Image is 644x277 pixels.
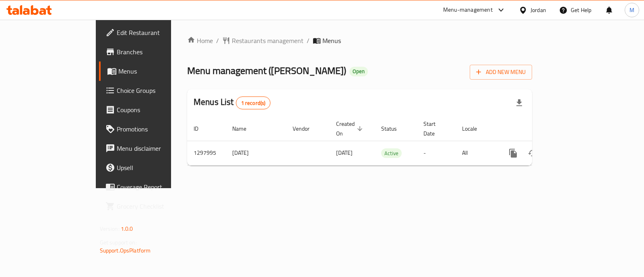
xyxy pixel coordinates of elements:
[232,124,257,133] span: Name
[117,47,197,57] span: Branches
[417,141,456,165] td: -
[349,67,368,76] div: Open
[99,139,203,158] a: Menu disclaimer
[117,201,197,211] span: Grocery Checklist
[381,124,407,133] span: Status
[117,124,197,134] span: Promotions
[293,124,320,133] span: Vendor
[100,245,151,256] a: Support.OpsPlatform
[349,68,368,75] span: Open
[117,144,197,153] span: Menu disclaimer
[99,23,203,42] a: Edit Restaurant
[121,224,133,234] span: 1.0.0
[99,197,203,216] a: Grocery Checklist
[497,117,587,141] th: Actions
[443,5,493,15] div: Menu-management
[470,65,532,80] button: Add New Menu
[222,36,303,45] a: Restaurants management
[510,93,529,113] div: Export file
[194,96,270,109] h2: Menus List
[236,96,271,109] div: Total records count
[187,117,587,166] table: enhanced table
[336,148,353,158] span: [DATE]
[236,99,270,107] span: 1 record(s)
[476,67,526,77] span: Add New Menu
[187,36,532,45] nav: breadcrumb
[117,182,197,192] span: Coverage Report
[530,6,546,14] div: Jordan
[99,42,203,62] a: Branches
[100,224,120,234] span: Version:
[523,144,542,163] button: Change Status
[336,119,365,138] span: Created On
[187,62,346,80] span: Menu management ( [PERSON_NAME] )
[456,141,497,165] td: All
[99,81,203,100] a: Choice Groups
[99,100,203,119] a: Coupons
[216,36,219,45] li: /
[100,237,137,248] span: Get support on:
[99,62,203,81] a: Menus
[630,6,634,14] span: M
[117,163,197,172] span: Upsell
[117,86,197,95] span: Choice Groups
[307,36,310,45] li: /
[423,119,446,138] span: Start Date
[99,119,203,139] a: Promotions
[226,141,286,165] td: [DATE]
[187,141,226,165] td: 1297995
[381,149,402,158] span: Active
[232,36,303,45] span: Restaurants management
[381,148,402,158] div: Active
[99,158,203,177] a: Upsell
[322,36,341,45] span: Menus
[194,124,209,133] span: ID
[504,144,523,163] button: more
[462,124,487,133] span: Locale
[118,66,197,76] span: Menus
[117,28,197,37] span: Edit Restaurant
[117,105,197,115] span: Coupons
[99,177,203,197] a: Coverage Report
